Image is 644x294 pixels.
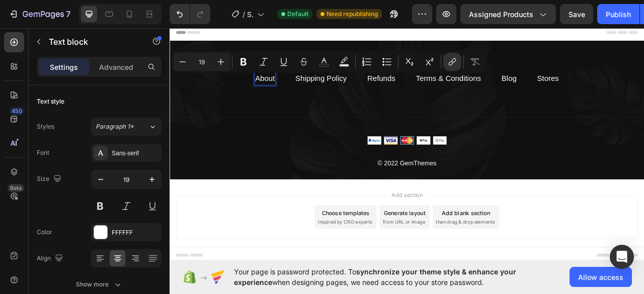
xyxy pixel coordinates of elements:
[252,142,352,153] img: Alt Image
[172,51,486,73] div: Editor contextual toolbar
[273,234,326,245] div: Generate layout
[278,212,326,222] span: Add section
[4,4,75,24] button: 7
[37,172,63,186] div: Size
[8,184,24,192] div: Beta
[339,247,414,256] span: then drag & drop elements
[37,148,49,157] div: Font
[1,170,603,184] p: © 2022 GemThemes
[606,9,631,20] div: Publish
[610,245,634,269] div: Open Intercom Messenger
[37,275,162,293] button: Show more
[346,234,408,245] div: Add blank section
[66,8,70,20] p: 7
[313,63,396,74] a: Terms & Conditions
[112,228,159,237] div: FFFFFF
[252,63,287,74] a: Refunds
[194,234,255,245] div: Choose templates
[597,4,639,24] button: Publish
[49,36,134,48] p: Text block
[170,25,644,264] iframe: Design area
[287,10,308,19] span: Default
[247,9,253,20] span: Shopify Original Product Template
[91,118,162,136] button: Paragraph 1*
[460,4,556,24] button: Assigned Products
[37,122,54,131] div: Styles
[469,9,533,20] span: Assigned Products
[99,62,133,72] p: Advanced
[170,4,210,24] div: Undo/Redo
[234,266,555,287] span: Your page is password protected. To when designing pages, we need access to your store password.
[327,10,378,19] span: Need republishing
[560,4,593,24] button: Save
[271,247,325,256] span: from URL or image
[467,63,495,74] a: Stores
[37,252,65,265] div: Align
[37,97,64,106] div: Text style
[10,107,24,115] div: 450
[112,149,159,158] div: Sans-serif
[569,10,585,19] span: Save
[76,279,123,289] div: Show more
[578,272,623,282] span: Allow access
[234,267,516,286] span: synchronize your theme style & enhance your experience
[570,267,632,287] button: Allow access
[422,63,441,74] a: Blog
[96,122,134,131] span: Paragraph 1*
[243,9,245,20] span: /
[37,228,52,237] div: Color
[50,62,78,72] p: Settings
[189,247,258,256] span: inspired by CRO experts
